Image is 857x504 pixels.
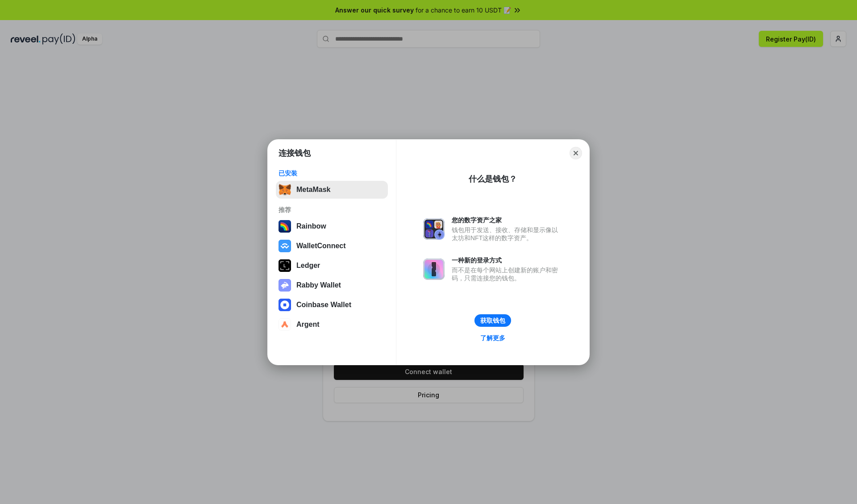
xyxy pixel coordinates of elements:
[480,334,505,342] div: 了解更多
[480,317,505,325] div: 获取钱包
[276,217,388,235] button: Rainbow
[423,218,445,240] img: svg+xml,%3Csvg%20xmlns%3D%22http%3A%2F%2Fwww.w3.org%2F2000%2Fsvg%22%20fill%3D%22none%22%20viewBox...
[279,259,291,272] img: svg+xml,%3Csvg%20xmlns%3D%22http%3A%2F%2Fwww.w3.org%2F2000%2Fsvg%22%20width%3D%2228%22%20height%3...
[296,262,320,270] div: Ledger
[279,206,385,214] div: 推荐
[469,174,517,184] div: 什么是钱包？
[296,321,320,329] div: Argent
[276,316,388,333] button: Argent
[474,314,511,327] button: 获取钱包
[452,256,562,264] div: 一种新的登录方式
[276,276,388,294] button: Rabby Wallet
[296,281,341,289] div: Rabby Wallet
[279,279,291,292] img: svg+xml,%3Csvg%20xmlns%3D%22http%3A%2F%2Fwww.w3.org%2F2000%2Fsvg%22%20fill%3D%22none%22%20viewBox...
[452,226,562,242] div: 钱包用于发送、接收、存储和显示像以太坊和NFT这样的数字资产。
[279,169,385,177] div: 已安装
[423,258,445,280] img: svg+xml,%3Csvg%20xmlns%3D%22http%3A%2F%2Fwww.w3.org%2F2000%2Fsvg%22%20fill%3D%22none%22%20viewBox...
[279,220,291,233] img: svg+xml,%3Csvg%20width%3D%22120%22%20height%3D%22120%22%20viewBox%3D%220%200%20120%20120%22%20fil...
[279,299,291,311] img: svg+xml,%3Csvg%20width%3D%2228%22%20height%3D%2228%22%20viewBox%3D%220%200%2028%2028%22%20fill%3D...
[279,318,291,331] img: svg+xml,%3Csvg%20width%3D%2228%22%20height%3D%2228%22%20viewBox%3D%220%200%2028%2028%22%20fill%3D...
[279,183,291,196] img: svg+xml,%3Csvg%20fill%3D%22none%22%20height%3D%2233%22%20viewBox%3D%220%200%2035%2033%22%20width%...
[296,301,351,309] div: Coinbase Wallet
[475,332,511,344] a: 了解更多
[452,266,562,282] div: 而不是在每个网站上创建新的账户和密码，只需连接您的钱包。
[296,186,330,194] div: MetaMask
[279,240,291,252] img: svg+xml,%3Csvg%20width%3D%2228%22%20height%3D%2228%22%20viewBox%3D%220%200%2028%2028%22%20fill%3D...
[296,242,346,250] div: WalletConnect
[452,216,562,224] div: 您的数字资产之家
[276,257,388,275] button: Ledger
[279,148,311,158] h1: 连接钱包
[296,222,326,230] div: Rainbow
[570,147,582,159] button: Close
[276,181,388,199] button: MetaMask
[276,237,388,255] button: WalletConnect
[276,296,388,314] button: Coinbase Wallet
